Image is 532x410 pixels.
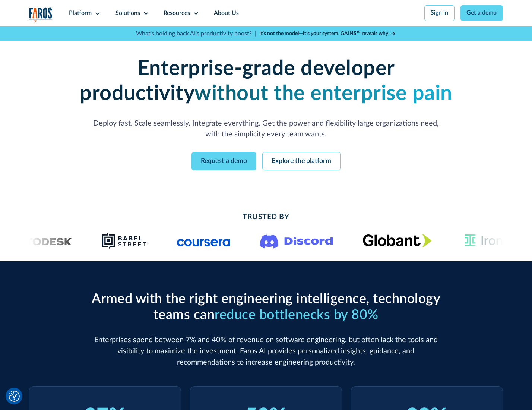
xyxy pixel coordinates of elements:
a: Get a demo [460,5,503,21]
img: Logo of the analytics and reporting company Faros. [29,7,53,23]
img: Logo of the communication platform Discord. [260,233,333,249]
a: Explore the platform [262,152,341,170]
div: Resources [164,9,190,18]
a: home [29,7,53,23]
p: Enterprises spend between 7% and 40% of revenue on software engineering, but often lack the tools... [88,335,444,368]
strong: without the enterprise pain [194,83,452,104]
a: It’s not the model—it’s your system. GAINS™ reveals why [259,30,396,38]
p: What's holding back AI's productivity boost? | [136,29,256,38]
h2: Armed with the right engineering intelligence, technology teams can [88,291,444,323]
a: Request a demo [191,152,256,170]
img: Babel Street logo png [101,232,147,250]
span: reduce bottlenecks by 80% [215,308,379,322]
strong: Enterprise-grade developer productivity [80,58,395,104]
p: Deploy fast. Scale seamlessly. Integrate everything. Get the power and flexibility large organiza... [88,118,444,141]
div: Solutions [115,9,140,18]
strong: It’s not the model—it’s your system. GAINS™ reveals why [259,31,388,36]
img: Revisit consent button [9,391,20,402]
button: Cookie Settings [9,391,20,402]
h2: Trusted By [88,212,444,223]
img: Logo of the online learning platform Coursera. [177,235,230,247]
a: Sign in [424,5,455,21]
img: Globant's logo [362,234,431,247]
div: Platform [69,9,92,18]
